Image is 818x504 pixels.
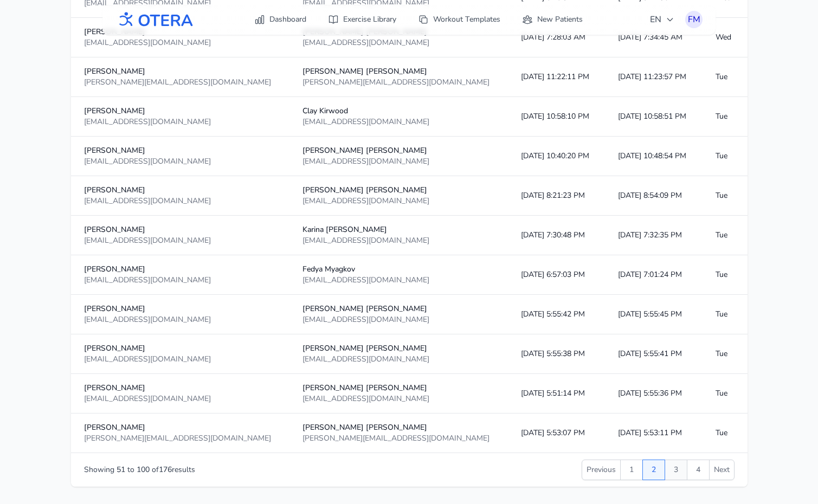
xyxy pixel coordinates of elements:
div: Fedya Myagkov [302,264,495,275]
span: 100 [137,464,150,475]
td: Tue [703,374,748,413]
div: [EMAIL_ADDRESS][DOMAIN_NAME] [302,37,495,48]
div: [PERSON_NAME] [84,343,276,354]
div: [PERSON_NAME] [84,383,276,393]
div: [EMAIL_ADDRESS][DOMAIN_NAME] [302,196,495,206]
button: 4 [687,460,710,480]
button: EN [643,9,681,30]
a: Dashboard [248,10,313,29]
div: [EMAIL_ADDRESS][DOMAIN_NAME] [302,156,495,167]
div: [PERSON_NAME][EMAIL_ADDRESS][DOMAIN_NAME] [84,433,276,444]
div: [EMAIL_ADDRESS][DOMAIN_NAME] [302,354,495,365]
td: [DATE] 10:58:10 PM [508,97,605,137]
td: [DATE] 7:01:24 PM [605,255,702,295]
div: [PERSON_NAME] [PERSON_NAME] [302,185,495,196]
button: 2 [642,460,665,480]
button: FM [685,11,703,28]
div: [EMAIL_ADDRESS][DOMAIN_NAME] [302,235,495,246]
td: [DATE] 8:21:23 PM [508,176,605,216]
td: [DATE] 5:55:38 PM [508,334,605,374]
div: [PERSON_NAME] [84,145,276,156]
div: [PERSON_NAME][EMAIL_ADDRESS][DOMAIN_NAME] [302,433,495,444]
div: [PERSON_NAME][EMAIL_ADDRESS][DOMAIN_NAME] [84,77,276,88]
td: [DATE] 7:30:48 PM [508,216,605,255]
td: [DATE] 10:40:20 PM [508,137,605,176]
td: [DATE] 8:54:09 PM [605,176,702,216]
div: [EMAIL_ADDRESS][DOMAIN_NAME] [302,117,495,127]
div: [EMAIL_ADDRESS][DOMAIN_NAME] [84,393,276,404]
td: Tue [703,255,748,295]
td: Wed [703,18,748,57]
td: Tue [703,216,748,255]
td: [DATE] 5:53:11 PM [605,413,702,453]
div: [PERSON_NAME] [84,106,276,117]
img: OTERA logo [115,8,194,32]
td: Tue [703,334,748,374]
td: [DATE] 5:53:07 PM [508,413,605,453]
td: Tue [703,295,748,334]
td: [DATE] 11:23:57 PM [605,57,702,97]
div: [PERSON_NAME] [PERSON_NAME] [302,383,495,393]
div: Karina [PERSON_NAME] [302,224,495,235]
td: [DATE] 7:34:45 AM [605,18,702,57]
span: EN [650,13,674,26]
button: Next [709,460,735,480]
a: Exercise Library [321,10,403,29]
div: [PERSON_NAME] [PERSON_NAME] [302,145,495,156]
td: [DATE] 10:48:54 PM [605,137,702,176]
a: Workout Templates [411,10,507,29]
td: [DATE] 6:57:03 PM [508,255,605,295]
div: [PERSON_NAME] [PERSON_NAME] [302,343,495,354]
div: [EMAIL_ADDRESS][DOMAIN_NAME] [84,117,276,127]
button: 1 [620,460,643,480]
td: [DATE] 11:22:11 PM [508,57,605,97]
td: [DATE] 5:55:41 PM [605,334,702,374]
div: [PERSON_NAME] [PERSON_NAME] [302,303,495,314]
td: [DATE] 7:28:03 AM [508,18,605,57]
td: Tue [703,176,748,216]
div: [EMAIL_ADDRESS][DOMAIN_NAME] [84,196,276,206]
td: Tue [703,137,748,176]
div: [EMAIL_ADDRESS][DOMAIN_NAME] [84,354,276,365]
button: 3 [665,460,687,480]
div: [PERSON_NAME] [84,66,276,77]
span: 176 [159,464,172,475]
nav: Pagination [582,460,735,480]
td: [DATE] 5:55:45 PM [605,295,702,334]
td: Tue [703,413,748,453]
div: [EMAIL_ADDRESS][DOMAIN_NAME] [302,314,495,325]
div: [EMAIL_ADDRESS][DOMAIN_NAME] [84,275,276,286]
td: [DATE] 5:55:42 PM [508,295,605,334]
span: 51 [117,464,125,475]
div: [EMAIL_ADDRESS][DOMAIN_NAME] [84,156,276,167]
td: [DATE] 5:51:14 PM [508,374,605,413]
div: [EMAIL_ADDRESS][DOMAIN_NAME] [302,275,495,286]
div: [PERSON_NAME] [PERSON_NAME] [302,422,495,433]
div: [PERSON_NAME][EMAIL_ADDRESS][DOMAIN_NAME] [302,77,495,88]
div: [PERSON_NAME] [84,422,276,433]
div: [EMAIL_ADDRESS][DOMAIN_NAME] [84,235,276,246]
div: [PERSON_NAME] [84,224,276,235]
td: Tue [703,97,748,137]
a: New Patients [516,10,589,29]
div: [PERSON_NAME] [84,185,276,196]
td: [DATE] 10:58:51 PM [605,97,702,137]
div: [PERSON_NAME] [PERSON_NAME] [302,66,495,77]
div: Clay Kirwood [302,106,495,117]
div: [EMAIL_ADDRESS][DOMAIN_NAME] [84,314,276,325]
button: Previous [582,460,621,480]
td: Tue [703,57,748,97]
div: [EMAIL_ADDRESS][DOMAIN_NAME] [302,393,495,404]
div: [PERSON_NAME] [84,264,276,275]
td: [DATE] 7:32:35 PM [605,216,702,255]
div: [EMAIL_ADDRESS][DOMAIN_NAME] [84,37,276,48]
p: Showing to of results [84,464,195,475]
td: [DATE] 5:55:36 PM [605,374,702,413]
div: [PERSON_NAME] [84,303,276,314]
